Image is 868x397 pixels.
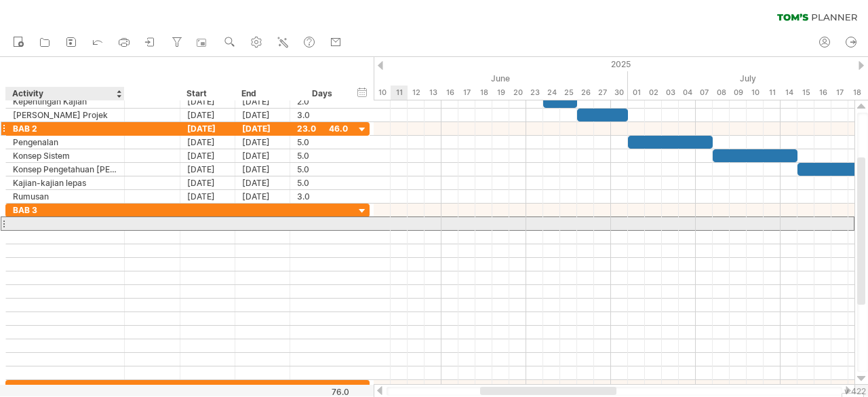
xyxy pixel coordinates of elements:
[848,86,865,100] div: Friday, 18 July 2025
[235,176,290,189] div: [DATE]
[560,86,577,100] div: Wednesday, 25 June 2025
[13,122,117,135] div: BAB 2
[180,95,235,108] div: [DATE]
[696,86,713,100] div: Monday, 7 July 2025
[13,190,117,203] div: Rumusan
[180,109,235,121] div: [DATE]
[730,86,747,100] div: Wednesday, 9 July 2025
[594,86,611,100] div: Friday, 27 June 2025
[475,86,492,100] div: Wednesday, 18 June 2025
[628,86,645,100] div: Tuesday, 1 July 2025
[235,136,290,149] div: [DATE]
[180,190,235,203] div: [DATE]
[235,163,290,176] div: [DATE]
[290,87,354,100] div: Days
[844,386,866,396] div: v 422
[13,95,117,108] div: Kepentingan Kajian
[180,176,235,189] div: [DATE]
[180,163,235,176] div: [DATE]
[291,387,349,397] div: 76.0
[781,86,797,100] div: Monday, 14 July 2025
[235,122,290,135] div: [DATE]
[509,86,526,100] div: Friday, 20 June 2025
[241,87,282,100] div: End
[425,86,441,100] div: Friday, 13 June 2025
[297,176,348,189] div: 5.0
[297,163,348,176] div: 5.0
[297,122,348,135] div: 23.0
[180,122,235,135] div: [DATE]
[797,86,814,100] div: Tuesday, 15 July 2025
[235,109,290,121] div: [DATE]
[543,86,560,100] div: Tuesday, 24 June 2025
[297,109,348,121] div: 3.0
[235,190,290,203] div: [DATE]
[180,149,235,162] div: [DATE]
[526,86,543,100] div: Monday, 23 June 2025
[235,95,290,108] div: [DATE]
[679,86,696,100] div: Friday, 4 July 2025
[713,86,730,100] div: Tuesday, 8 July 2025
[297,149,348,162] div: 5.0
[186,87,227,100] div: Start
[297,190,348,203] div: 3.0
[13,204,117,216] div: BAB 3
[297,95,348,108] div: 2.0
[441,86,458,100] div: Monday, 16 June 2025
[13,136,117,149] div: Pengenalan
[458,86,475,100] div: Tuesday, 17 June 2025
[662,86,679,100] div: Thursday, 3 July 2025
[180,136,235,149] div: [DATE]
[272,71,628,86] div: June 2025
[12,87,117,100] div: Activity
[391,86,408,100] div: Wednesday, 11 June 2025
[13,176,117,189] div: Kajian-kajian lepas
[13,109,117,121] div: [PERSON_NAME] Projek
[645,86,662,100] div: Wednesday, 2 July 2025
[13,149,117,162] div: Konsep Sistem
[13,163,117,176] div: Konsep Pengetahuan [PERSON_NAME] Kemahiran
[235,149,290,162] div: [DATE]
[408,86,425,100] div: Thursday, 12 June 2025
[764,86,781,100] div: Friday, 11 July 2025
[297,136,348,149] div: 5.0
[611,86,628,100] div: Monday, 30 June 2025
[492,86,509,100] div: Thursday, 19 June 2025
[577,86,594,100] div: Thursday, 26 June 2025
[747,86,764,100] div: Thursday, 10 July 2025
[831,86,848,100] div: Thursday, 17 July 2025
[842,393,864,397] div: Show Legend
[374,86,391,100] div: Tuesday, 10 June 2025
[814,86,831,100] div: Wednesday, 16 July 2025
